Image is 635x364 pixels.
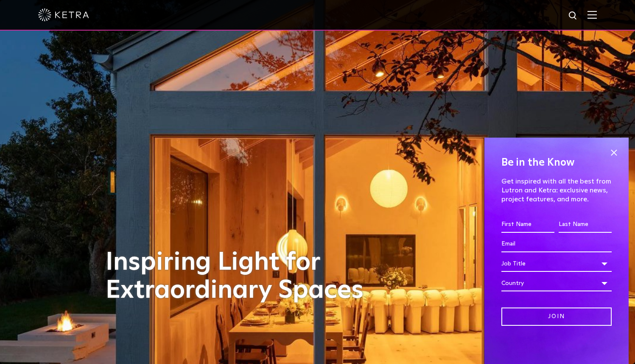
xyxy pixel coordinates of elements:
h1: Inspiring Light for Extraordinary Spaces [106,248,381,305]
div: Job Title [501,256,612,272]
input: First Name [501,217,554,233]
h4: Be in the Know [501,155,612,171]
input: Join [501,308,612,326]
div: Country [501,275,612,291]
input: Last Name [559,217,612,233]
img: ketra-logo-2019-white [38,8,89,21]
input: Email [501,236,612,252]
img: Hamburger%20Nav.svg [587,11,597,19]
p: Get inspired with all the best from Lutron and Ketra: exclusive news, project features, and more. [501,177,612,203]
img: search icon [568,11,579,21]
